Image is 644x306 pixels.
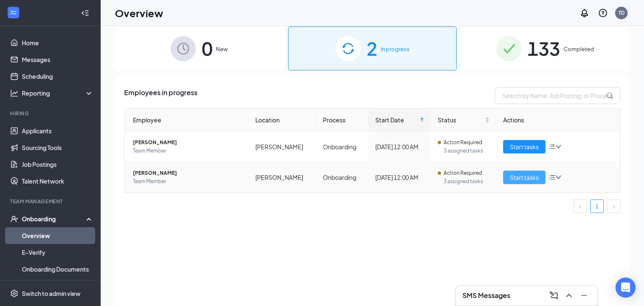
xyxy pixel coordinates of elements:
[22,139,93,156] a: Sourcing Tools
[611,204,616,209] span: right
[381,45,410,53] span: In progress
[10,110,92,117] div: Hiring
[375,142,425,151] div: [DATE] 12:00 AM
[556,174,561,180] span: down
[115,6,163,20] h1: Overview
[216,45,228,53] span: New
[81,9,89,17] svg: Collapse
[22,89,94,97] div: Reporting
[10,198,92,205] div: Team Management
[22,277,93,294] a: Activity log
[316,109,368,132] th: Process
[590,200,604,213] li: 1
[495,87,621,104] input: Search by Name, Job Posting, or Process
[564,290,574,301] svg: ChevronUp
[510,142,539,151] span: Start tasks
[579,8,589,18] svg: Notifications
[133,169,242,177] span: [PERSON_NAME]
[22,68,93,85] a: Scheduling
[22,173,93,189] a: Talent Network
[496,109,621,132] th: Actions
[375,173,425,182] div: [DATE] 12:00 AM
[133,138,242,147] span: [PERSON_NAME]
[615,277,636,298] div: Open Intercom Messenger
[438,115,483,124] span: Status
[431,109,496,132] th: Status
[22,51,93,68] a: Messages
[22,215,86,223] div: Onboarding
[574,200,587,213] button: left
[10,215,18,223] svg: UserCheck
[133,147,242,155] span: Team Member
[549,290,559,301] svg: ComposeMessage
[598,8,608,18] svg: QuestionInfo
[202,34,213,63] span: 0
[462,291,510,300] h3: SMS Messages
[22,156,93,173] a: Job Postings
[549,143,556,150] span: bars
[316,132,368,162] td: Onboarding
[124,87,197,104] span: Employees in progress
[10,89,18,97] svg: Analysis
[556,144,561,150] span: down
[125,109,249,132] th: Employee
[22,34,93,51] a: Home
[574,200,587,213] li: Previous Page
[22,122,93,139] a: Applicants
[527,34,560,63] span: 133
[547,289,561,302] button: ComposeMessage
[607,200,621,213] button: right
[444,169,482,177] span: Action Required
[563,45,594,53] span: Completed
[133,177,242,186] span: Team Member
[444,138,482,147] span: Action Required
[607,200,621,213] li: Next Page
[577,289,591,302] button: Minimize
[22,244,93,261] a: E-Verify
[562,289,576,302] button: ChevronUp
[618,9,625,16] div: TD
[444,177,489,186] span: 3 assigned tasks
[249,132,317,162] td: [PERSON_NAME]
[591,200,603,213] a: 1
[549,174,556,181] span: bars
[249,162,317,192] td: [PERSON_NAME]
[503,140,545,153] button: Start tasks
[9,8,18,17] svg: WorkstreamLogo
[22,261,93,277] a: Onboarding Documents
[510,173,539,182] span: Start tasks
[366,34,377,63] span: 2
[578,204,583,209] span: left
[375,115,418,124] span: Start Date
[22,289,80,298] div: Switch to admin view
[22,227,93,244] a: Overview
[503,171,545,184] button: Start tasks
[316,162,368,192] td: Onboarding
[444,147,489,155] span: 3 assigned tasks
[579,290,589,301] svg: Minimize
[249,109,317,132] th: Location
[10,289,18,298] svg: Settings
